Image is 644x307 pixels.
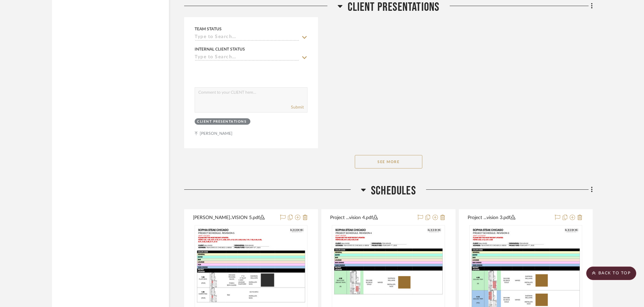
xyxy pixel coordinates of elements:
button: Submit [291,104,304,110]
input: Type to Search… [195,34,299,41]
span: Schedules [371,184,416,198]
input: Type to Search… [195,55,299,61]
div: Internal Client Status [195,46,245,52]
button: See More [355,155,422,168]
scroll-to-top-button: BACK TO TOP [586,267,636,280]
div: CLIENT PRESENTATIONS [197,119,246,124]
div: Team Status [195,26,222,32]
button: [PERSON_NAME]..VISION 5.pdf [193,214,276,222]
button: Project ...vision 3.pdf [468,214,551,222]
button: Project ...vision 4.pdf [330,214,413,222]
